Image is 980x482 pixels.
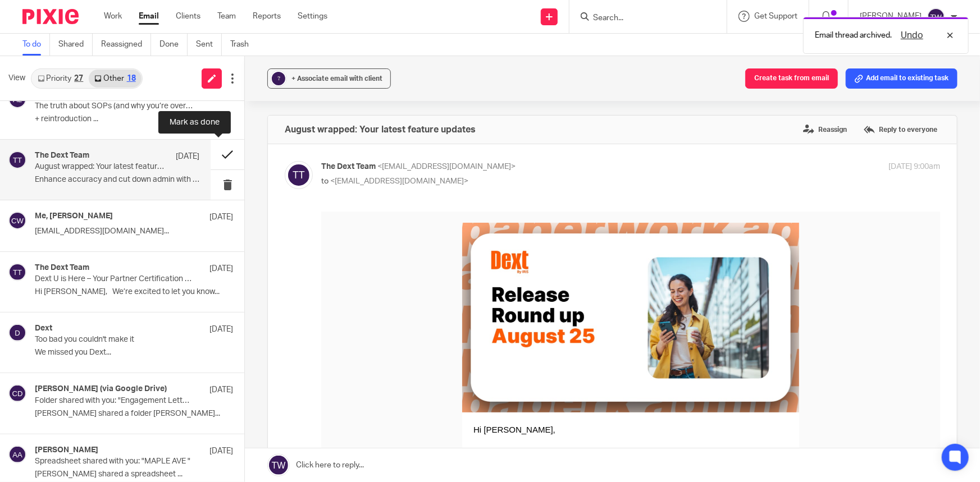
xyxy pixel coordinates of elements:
[8,324,26,342] img: svg%3E
[32,70,89,88] a: Priority27
[35,348,233,357] p: We missed you Dext...
[321,177,329,185] span: to
[152,313,461,367] span: Receipts or invoices with multiple items? New Line Item Extraction extracts each item individuall...
[152,296,467,311] p: ⚡
[22,9,79,24] img: Pixie
[35,263,89,273] h4: The Dext Team
[101,34,151,56] a: Reassigned
[35,457,194,466] p: Spreadsheet shared with you: "MAPLE AVE "
[272,72,285,85] div: ?
[35,287,233,297] p: Hi [PERSON_NAME], We’re excited to let you know...
[285,161,313,189] img: svg%3E
[35,335,194,345] p: Too bad you couldn't make it
[8,384,26,402] img: svg%3E
[209,384,233,396] p: [DATE]
[35,162,167,172] p: August wrapped: Your latest feature updates
[8,151,26,169] img: svg%3E
[888,161,940,173] p: [DATE] 9:00am
[8,72,25,84] span: View
[253,11,281,22] a: Reports
[815,30,892,41] p: Email thread archived.
[22,34,50,56] a: To do
[58,34,93,56] a: Shared
[846,68,958,89] button: Add email to existing task
[897,29,927,42] button: Undo
[217,11,236,22] a: Team
[176,11,200,22] a: Clients
[35,151,89,160] h4: The Dext Team
[35,114,233,124] p: + reintroduction ...
[927,8,945,26] img: svg%3E
[209,263,233,274] p: [DATE]
[291,75,382,82] span: + Associate email with client
[35,274,194,284] p: Dext U is Here – Your Partner Certification Awaits!
[152,281,467,296] p: Here’s what’s new:
[8,263,26,281] img: svg%3E
[152,313,307,323] a: AI Powered Line Item Extraction (Beta)
[152,399,467,458] li: – No more manual journals. Automate prepayments in just a few clicks and Dext will automatically ...
[35,212,113,221] h4: Me, [PERSON_NAME]
[800,121,850,138] label: Reassign
[104,11,122,22] a: Work
[152,311,467,400] li: -
[141,11,478,201] img: Hero image
[196,34,222,56] a: Sent
[35,409,233,419] p: [PERSON_NAME] shared a folder [PERSON_NAME]...
[209,324,233,335] p: [DATE]
[127,75,136,82] div: 18
[35,175,199,185] p: Enhance accuracy and cut down admin with new...
[8,212,26,229] img: svg%3E
[152,357,449,382] span: Speak to your account manager to enable this feature if you don’t have it yet).
[176,151,199,162] p: [DATE]
[861,121,940,138] label: Reply to everyone
[35,324,52,333] h4: Dext
[321,163,376,171] span: The Dext Team
[35,446,98,455] h4: [PERSON_NAME]
[298,11,327,22] a: Settings
[163,299,303,308] strong: Automation for better bookkeeping
[152,237,467,267] p: This month we’ve rolled out new features to help you automate more, boost accuracy, and cut down ...
[35,227,233,236] p: [EMAIL_ADDRESS][DOMAIN_NAME]...
[152,401,248,411] a: Prepayments with Xero
[209,446,233,457] p: [DATE]
[35,102,194,111] p: The truth about SOPs (and why you’re overcomplicating them)
[152,401,245,411] strong: Prepayments with Xero
[209,212,233,223] p: [DATE]
[139,11,159,22] a: Email
[35,470,233,479] p: [PERSON_NAME] shared a spreadsheet ...
[152,213,234,223] span: Hi [PERSON_NAME],
[152,431,450,455] em: (With Data Health & Insights, missing or incorrect journals are also flagged automatically.)
[8,446,26,463] img: svg%3E
[74,75,83,82] div: 27
[35,384,167,394] h4: [PERSON_NAME] (via Google Drive)
[230,34,257,56] a: Trash
[159,34,188,56] a: Done
[89,70,141,88] a: Other18
[285,124,476,135] h4: August wrapped: Your latest feature updates
[35,396,194,406] p: Folder shared with you: "Engagement Letter Samples"
[377,163,516,171] span: <[EMAIL_ADDRESS][DOMAIN_NAME]>
[267,68,391,89] button: ? + Associate email with client
[745,68,838,89] button: Create task from email
[330,177,468,185] span: <[EMAIL_ADDRESS][DOMAIN_NAME]>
